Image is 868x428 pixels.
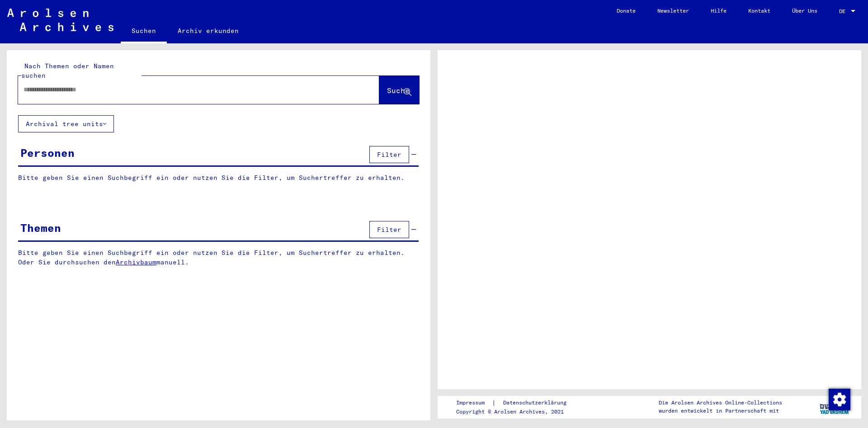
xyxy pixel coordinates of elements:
[377,226,401,234] span: Filter
[839,8,849,14] span: DE
[20,220,61,236] div: Themen
[116,258,156,266] a: Archivbaum
[18,173,419,183] p: Bitte geben Sie einen Suchbegriff ein oder nutzen Sie die Filter, um Suchertreffer zu erhalten.
[369,221,409,238] button: Filter
[20,145,75,161] div: Personen
[379,76,419,104] button: Suche
[659,399,782,407] p: Die Arolsen Archives Online-Collections
[659,407,782,415] p: wurden entwickelt in Partnerschaft mit
[21,62,114,80] mat-label: Nach Themen oder Namen suchen
[18,115,114,132] button: Archival tree units
[167,20,250,42] a: Archiv erkunden
[818,395,852,418] img: yv_logo.png
[18,248,419,267] p: Bitte geben Sie einen Suchbegriff ein oder nutzen Sie die Filter, um Suchertreffer zu erhalten. O...
[7,9,113,31] img: Arolsen_neg.svg
[456,398,577,408] div: |
[369,146,409,163] button: Filter
[496,398,577,408] a: Datenschutzerklärung
[456,408,577,416] p: Copyright © Arolsen Archives, 2021
[377,151,401,159] span: Filter
[829,389,850,410] img: Zustimmung ändern
[121,20,167,43] a: Suchen
[456,398,492,408] a: Impressum
[387,86,410,95] span: Suche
